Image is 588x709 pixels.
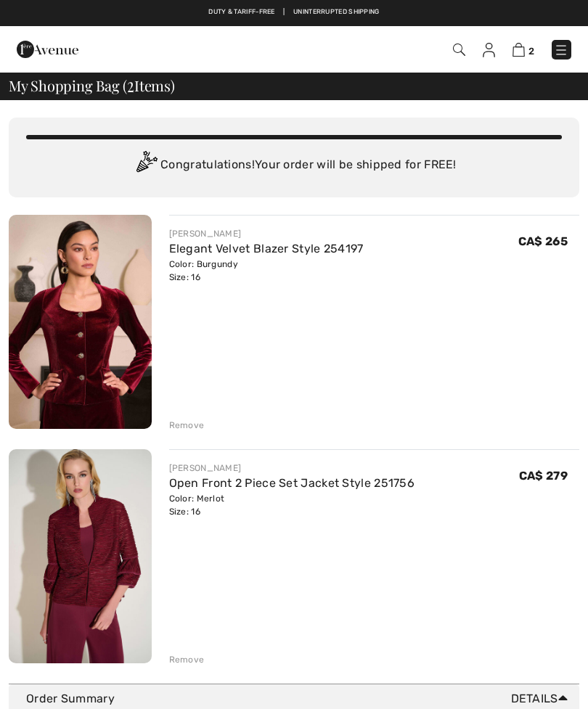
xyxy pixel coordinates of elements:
[131,151,160,180] img: Congratulation2.svg
[26,690,573,708] div: Order Summary
[453,44,465,56] img: Search
[17,35,78,64] img: 1ère Avenue
[9,215,152,429] img: Elegant Velvet Blazer Style 254197
[26,151,562,180] div: Congratulations! Your order will be shipped for FREE!
[519,469,568,483] span: CA$ 279
[513,43,525,57] img: Shopping Bag
[513,41,534,58] a: 2
[169,419,205,432] div: Remove
[511,690,573,708] span: Details
[127,75,134,94] span: 2
[169,227,364,240] div: [PERSON_NAME]
[528,46,534,57] span: 2
[169,258,364,284] div: Color: Burgundy Size: 16
[169,462,415,475] div: [PERSON_NAME]
[518,234,568,248] span: CA$ 265
[17,41,78,55] a: 1ère Avenue
[169,653,205,666] div: Remove
[169,492,415,518] div: Color: Merlot Size: 16
[9,449,152,663] img: Open Front 2 Piece Set Jacket Style 251756
[554,43,568,57] img: Menu
[9,78,175,93] span: My Shopping Bag ( Items)
[169,476,415,490] a: Open Front 2 Piece Set Jacket Style 251756
[169,242,364,255] a: Elegant Velvet Blazer Style 254197
[483,43,495,57] img: My Info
